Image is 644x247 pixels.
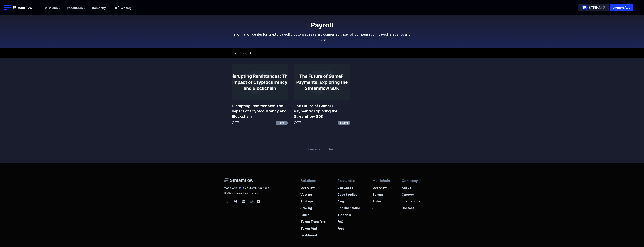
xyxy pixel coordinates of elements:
a: Blog [337,197,361,204]
a: Overview [300,183,326,190]
a: FAQ [337,217,361,224]
a: Token Mint [300,224,326,231]
img: Disrupting Remittances: The Impact of Cryptocurrency and Blockchain [232,64,288,100]
a: Careers [402,190,420,197]
button: Company [92,6,109,10]
a: Overview [372,183,390,190]
button: Solutions [44,6,61,10]
a: Tutorials [337,210,361,217]
img: Streamflow Logo [224,178,254,182]
img: Streamflow Logo [4,4,11,11]
a: The Future of GameFi Payments: Exploring the Streamflow SDK [294,103,350,119]
p: Resources [337,178,361,183]
a: Sui [372,204,390,210]
img: streamflow-logo-circle.png [582,5,588,11]
p: [DATE] [232,121,240,125]
span: Solutions [44,6,58,10]
a: Documentation [337,204,361,210]
h1: Payroll [232,21,412,29]
span: Next [327,145,338,154]
a: Airdrops [300,197,326,204]
img: The Future of GameFi Payments: Exploring the Streamflow SDK [294,64,350,100]
p: Company [402,178,420,183]
button: Launch App [610,4,633,11]
a: Integrations [402,197,420,204]
a: Solana [372,190,390,197]
p: Information center for crypto payroll crypto wages salary comparison, payroll compensation, payro... [232,32,412,42]
span: Payroll [243,52,251,55]
a: Token Transfers [300,217,326,224]
img: top-right-arrow.svg [603,6,605,9]
a: Payroll [338,121,350,125]
a: STREAM [578,4,609,11]
a: About [402,183,420,190]
a: Vesting [300,190,326,197]
span: Company [92,6,106,10]
span: Resources [67,6,83,10]
a: Aptos [372,197,390,204]
p: 2025 Streamflow Finance. [224,190,270,195]
a: Case Studies [337,190,361,197]
a: Streamflow [4,4,40,11]
a: Disrupting Remittances: The Impact of Cryptocurrency and Blockchain [232,103,288,119]
p: Made with [224,186,237,190]
p: Solutions [300,178,326,183]
a: X (Twitter) [115,6,131,10]
span: / [240,52,241,55]
a: Locks [300,210,326,217]
button: Resources [67,6,86,10]
p: Multichain [372,178,390,183]
a: Use Cases [337,183,361,190]
a: Staking [300,204,326,210]
p: STREAM [589,5,602,10]
a: Blog [232,52,237,55]
p: by a distributed team. [243,186,270,190]
span: Previous [306,145,322,154]
a: Fees [337,224,361,231]
a: Payroll [276,121,288,125]
p: Streamflow [13,5,32,10]
a: Contact [402,204,420,210]
a: Dashboard [300,231,326,237]
p: [DATE] [294,121,303,125]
